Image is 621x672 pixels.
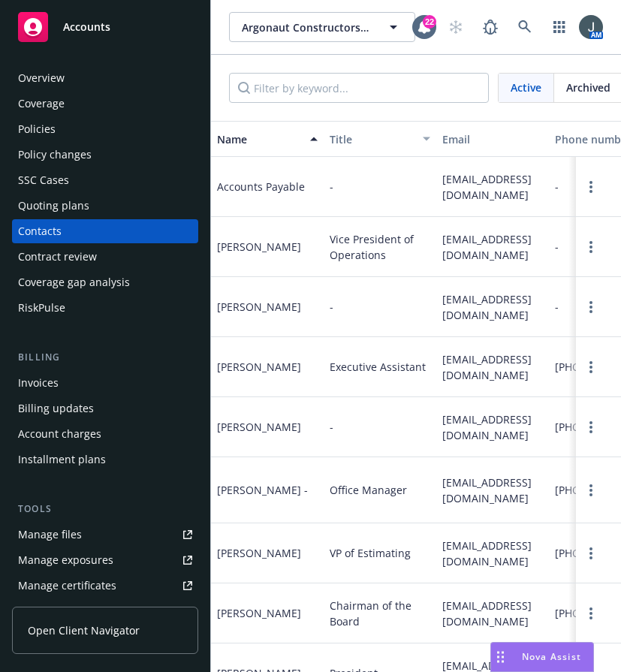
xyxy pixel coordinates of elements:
div: [PERSON_NAME] [217,299,301,315]
span: - [555,179,559,194]
div: Manage exposures [18,548,113,572]
span: - [555,299,559,315]
button: Nova Assist [490,642,594,672]
div: [PERSON_NAME] [217,545,301,561]
span: [EMAIL_ADDRESS][DOMAIN_NAME] [442,351,543,383]
span: VP of Estimating [330,545,411,561]
span: Vice President of Operations [330,231,430,263]
span: Accounts [63,21,110,33]
div: Overview [18,66,65,90]
span: [EMAIL_ADDRESS][DOMAIN_NAME] [442,475,543,506]
span: - [330,419,333,435]
div: RiskPulse [18,296,65,320]
span: Executive Assistant [330,359,426,375]
div: Billing updates [18,396,94,420]
div: [PERSON_NAME] [217,239,301,255]
span: Archived [566,80,610,95]
button: Email [436,121,549,157]
button: Name [211,121,324,157]
a: Contract review [12,245,198,269]
a: Switch app [544,12,574,42]
a: Open options [582,178,600,196]
a: SSC Cases [12,168,198,192]
div: Coverage gap analysis [18,270,130,294]
a: Coverage [12,92,198,116]
a: Search [510,12,540,42]
div: Name [217,131,301,147]
div: Billing [12,350,198,365]
div: [PERSON_NAME] - [217,482,308,498]
button: Title [324,121,436,157]
a: Open options [582,544,600,562]
span: Chairman of the Board [330,598,430,629]
a: Open options [582,358,600,376]
a: RiskPulse [12,296,198,320]
a: Invoices [12,371,198,395]
a: Open options [582,238,600,256]
div: Policies [18,117,56,141]
div: [PERSON_NAME] [217,359,301,375]
a: Billing updates [12,396,198,420]
span: Nova Assist [522,650,581,663]
span: [EMAIL_ADDRESS][DOMAIN_NAME] [442,598,543,629]
div: Contract review [18,245,97,269]
div: Title [330,131,414,147]
a: Coverage gap analysis [12,270,198,294]
a: Manage exposures [12,548,198,572]
div: Contacts [18,219,62,243]
a: Report a Bug [475,12,505,42]
a: Open options [582,604,600,622]
a: Open options [582,298,600,316]
span: [EMAIL_ADDRESS][DOMAIN_NAME] [442,171,543,203]
a: Contacts [12,219,198,243]
a: Account charges [12,422,198,446]
div: Accounts Payable [217,179,305,194]
a: Installment plans [12,447,198,472]
span: - [330,299,333,315]
div: Policy changes [18,143,92,167]
div: Coverage [18,92,65,116]
span: [EMAIL_ADDRESS][DOMAIN_NAME] [442,538,543,569]
input: Filter by keyword... [229,73,489,103]
a: Accounts [12,6,198,48]
div: [PERSON_NAME] [217,419,301,435]
a: Quoting plans [12,194,198,218]
div: Manage certificates [18,574,116,598]
div: 22 [423,15,436,29]
a: Manage files [12,523,198,547]
span: - [330,179,333,194]
span: - [555,239,559,255]
div: Email [442,131,543,147]
div: Installment plans [18,447,106,472]
span: [EMAIL_ADDRESS][DOMAIN_NAME] [442,231,543,263]
span: Active [511,80,541,95]
span: [EMAIL_ADDRESS][DOMAIN_NAME] [442,411,543,443]
div: Invoices [18,371,59,395]
span: [EMAIL_ADDRESS][DOMAIN_NAME] [442,291,543,323]
div: Manage files [18,523,82,547]
a: Policies [12,117,198,141]
a: Manage certificates [12,574,198,598]
div: Quoting plans [18,194,89,218]
a: Policy changes [12,143,198,167]
div: [PERSON_NAME] [217,605,301,621]
a: Open options [582,481,600,499]
a: Start snowing [441,12,471,42]
div: Drag to move [491,643,510,671]
div: Account charges [18,422,101,446]
img: photo [579,15,603,39]
span: Open Client Navigator [28,622,140,638]
span: Office Manager [330,482,407,498]
a: Overview [12,66,198,90]
a: Open options [582,418,600,436]
button: Argonaut Constructors, Inc. [229,12,415,42]
div: SSC Cases [18,168,69,192]
span: Argonaut Constructors, Inc. [242,20,370,35]
div: Tools [12,502,198,517]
